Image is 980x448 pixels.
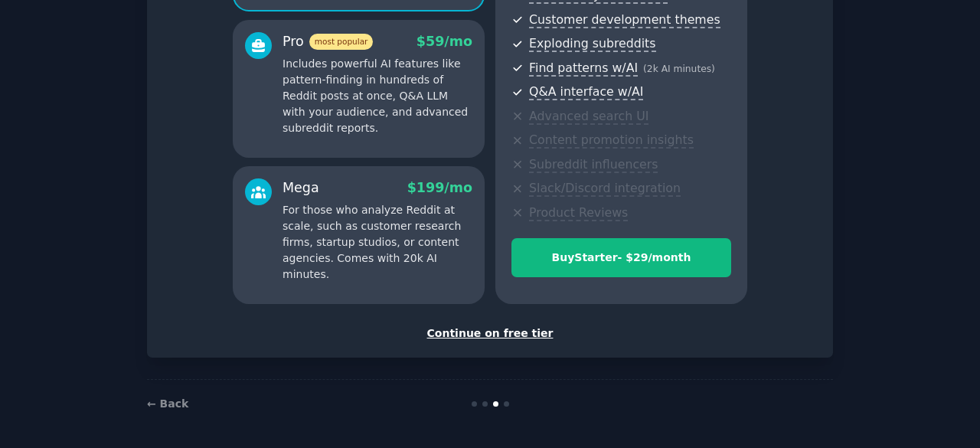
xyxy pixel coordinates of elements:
[529,60,638,77] span: Find patterns w/AI
[147,397,188,410] a: ← Back
[309,34,374,50] span: most popular
[163,325,817,342] div: Continue on free tier
[529,157,658,173] span: Subreddit influencers
[529,132,694,149] span: Content promotion insights
[529,205,628,221] span: Product Reviews
[416,34,472,49] span: $ 59 /mo
[529,36,655,52] span: Exploding subreddits
[283,178,319,198] div: Mega
[529,181,681,197] span: Slack/Discord integration
[529,109,648,125] span: Advanced search UI
[511,238,731,277] button: BuyStarter- $29/month
[407,180,472,195] span: $ 199 /mo
[643,64,715,74] span: ( 2k AI minutes )
[512,250,730,266] div: Buy Starter - $ 29 /month
[283,56,472,136] p: Includes powerful AI features like pattern-finding in hundreds of Reddit posts at once, Q&A LLM w...
[283,202,472,283] p: For those who analyze Reddit at scale, such as customer research firms, startup studios, or conte...
[529,84,643,100] span: Q&A interface w/AI
[283,32,373,51] div: Pro
[529,12,720,28] span: Customer development themes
